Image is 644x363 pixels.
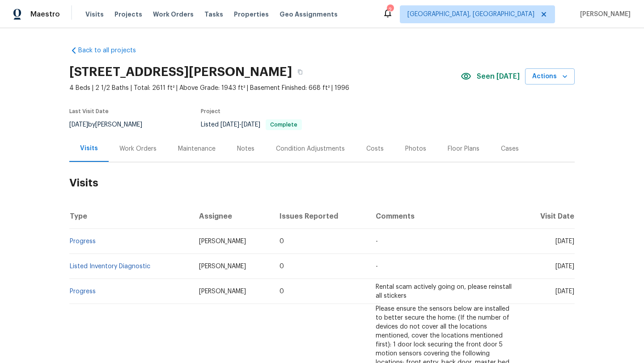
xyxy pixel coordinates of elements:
[153,10,194,19] span: Work Orders
[69,122,88,128] span: [DATE]
[448,144,479,153] div: Floor Plans
[204,11,223,17] span: Tasks
[376,284,512,299] span: Rental scam actively going on, please reinstall all stickers
[70,238,96,245] a: Progress
[201,109,220,114] span: Project
[387,5,393,14] div: 2
[576,10,631,19] span: [PERSON_NAME]
[477,72,520,81] span: Seen [DATE]
[501,144,519,153] div: Cases
[69,84,461,93] span: 4 Beds | 2 1/2 Baths | Total: 2611 ft² | Above Grade: 1943 ft² | Basement Finished: 668 ft² | 1996
[405,144,426,153] div: Photos
[69,109,109,114] span: Last Visit Date
[520,204,575,229] th: Visit Date
[220,122,239,128] span: [DATE]
[376,238,378,245] span: -
[407,10,534,19] span: [GEOGRAPHIC_DATA], [GEOGRAPHIC_DATA]
[85,10,104,19] span: Visits
[532,71,568,82] span: Actions
[80,144,98,153] div: Visits
[234,10,269,19] span: Properties
[366,144,384,153] div: Costs
[69,46,155,55] a: Back to all projects
[199,263,246,270] span: [PERSON_NAME]
[178,144,216,153] div: Maintenance
[267,122,301,127] span: Complete
[199,238,246,245] span: [PERSON_NAME]
[220,122,260,128] span: -
[69,204,192,229] th: Type
[199,288,246,295] span: [PERSON_NAME]
[272,204,369,229] th: Issues Reported
[192,204,272,229] th: Assignee
[280,238,284,245] span: 0
[119,144,157,153] div: Work Orders
[555,263,574,270] span: [DATE]
[241,122,260,128] span: [DATE]
[70,288,96,295] a: Progress
[280,263,284,270] span: 0
[69,162,575,204] h2: Visits
[70,263,150,270] a: Listed Inventory Diagnostic
[555,238,574,245] span: [DATE]
[237,144,254,153] div: Notes
[69,119,153,130] div: by [PERSON_NAME]
[276,144,345,153] div: Condition Adjustments
[525,68,575,85] button: Actions
[114,10,142,19] span: Projects
[376,263,378,270] span: -
[69,68,292,76] h2: [STREET_ADDRESS][PERSON_NAME]
[201,122,302,128] span: Listed
[292,64,308,80] button: Copy Address
[555,288,574,295] span: [DATE]
[280,288,284,295] span: 0
[369,204,520,229] th: Comments
[30,10,60,19] span: Maestro
[280,10,338,19] span: Geo Assignments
